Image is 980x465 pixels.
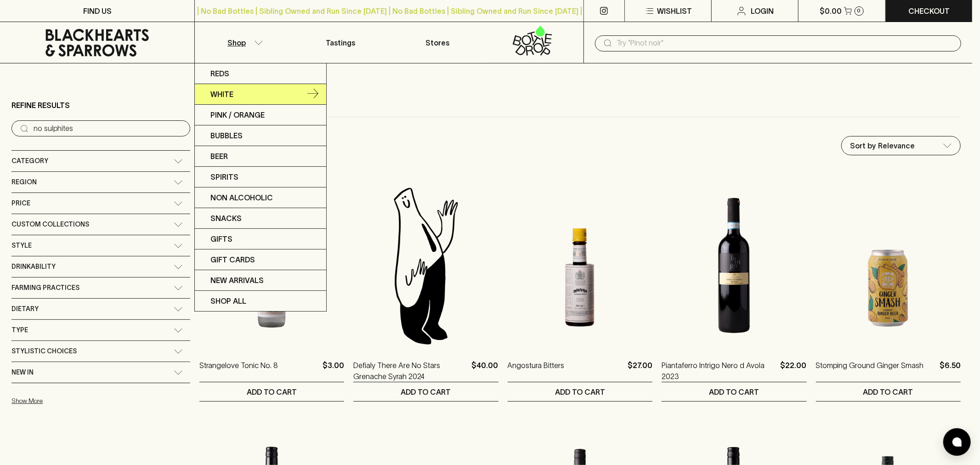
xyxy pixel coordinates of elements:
[195,208,326,229] a: Snacks
[195,167,326,187] a: Spirits
[195,125,326,146] a: Bubbles
[195,187,326,208] a: Non Alcoholic
[210,130,243,141] p: Bubbles
[195,291,326,311] a: SHOP ALL
[195,146,326,167] a: Beer
[210,89,233,100] p: White
[210,295,246,306] p: SHOP ALL
[195,229,326,250] a: Gifts
[210,254,255,265] p: Gift Cards
[195,250,326,270] a: Gift Cards
[210,151,228,162] p: Beer
[952,437,962,447] img: bubble-icon
[195,63,326,84] a: Reds
[210,275,264,286] p: New Arrivals
[195,84,326,105] a: White
[210,192,273,203] p: Non Alcoholic
[210,68,229,79] p: Reds
[210,213,242,224] p: Snacks
[210,109,265,120] p: Pink / Orange
[210,233,232,244] p: Gifts
[195,270,326,291] a: New Arrivals
[195,105,326,125] a: Pink / Orange
[210,171,238,182] p: Spirits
